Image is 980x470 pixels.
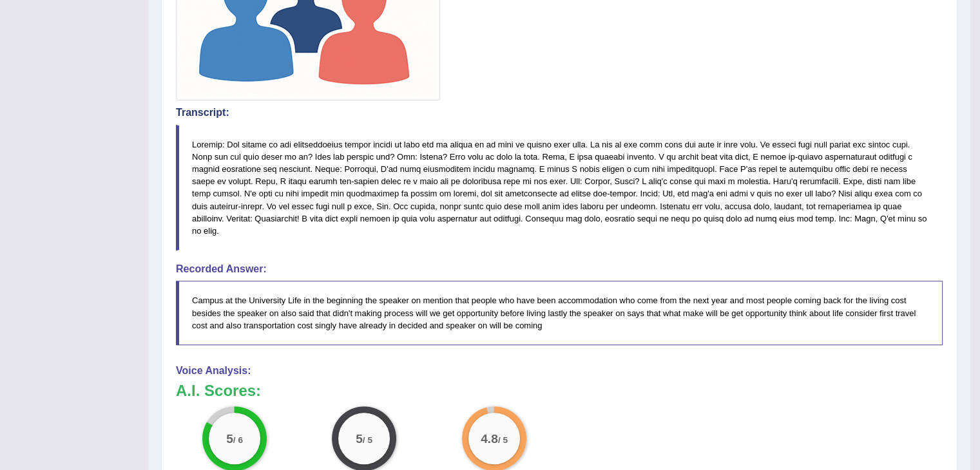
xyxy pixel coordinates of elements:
h4: Voice Analysis: [176,365,943,377]
h4: Transcript: [176,107,943,118]
small: / 5 [498,435,508,444]
big: 5 [356,431,363,446]
blockquote: Loremip: Dol sitame co adi elitseddoeius tempor incidi ut labo etd ma aliqua en ad mini ve quisno... [176,125,943,250]
blockquote: Campus at the University Life in the beginning the speaker on mention that people who have been a... [176,281,943,344]
small: / 5 [363,435,372,444]
h4: Recorded Answer: [176,263,943,275]
big: 4.8 [481,431,498,446]
b: A.I. Scores: [176,382,261,399]
small: / 6 [233,435,243,444]
big: 5 [226,431,233,446]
